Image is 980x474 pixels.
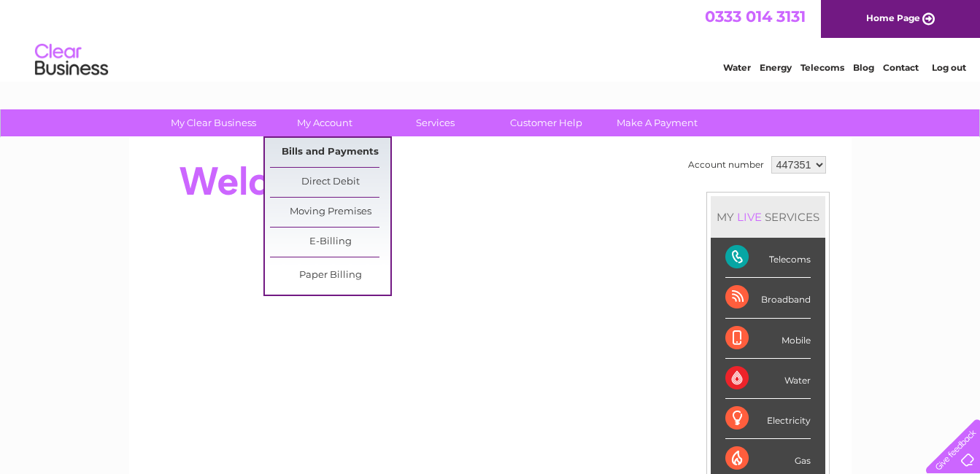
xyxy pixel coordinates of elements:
[270,198,390,227] a: Moving Premises
[705,7,806,26] a: 0333 014 3131
[270,138,390,167] a: Bills and Payments
[932,62,966,73] a: Log out
[853,62,874,73] a: Blog
[883,62,919,73] a: Contact
[270,168,390,197] a: Direct Debit
[734,210,765,224] div: LIVE
[684,152,768,177] td: Account number
[597,109,717,136] a: Make A Payment
[800,62,844,73] a: Telecoms
[34,38,109,82] img: logo.png
[146,8,836,71] div: Clear Business is a trading name of Verastar Limited (registered in [GEOGRAPHIC_DATA] No. 3667643...
[760,62,792,73] a: Energy
[725,359,811,399] div: Water
[725,238,811,278] div: Telecoms
[153,109,274,136] a: My Clear Business
[725,399,811,439] div: Electricity
[375,109,495,136] a: Services
[725,319,811,359] div: Mobile
[711,196,825,238] div: MY SERVICES
[725,278,811,318] div: Broadband
[723,62,751,73] a: Water
[270,261,390,290] a: Paper Billing
[486,109,606,136] a: Customer Help
[264,109,385,136] a: My Account
[270,228,390,257] a: E-Billing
